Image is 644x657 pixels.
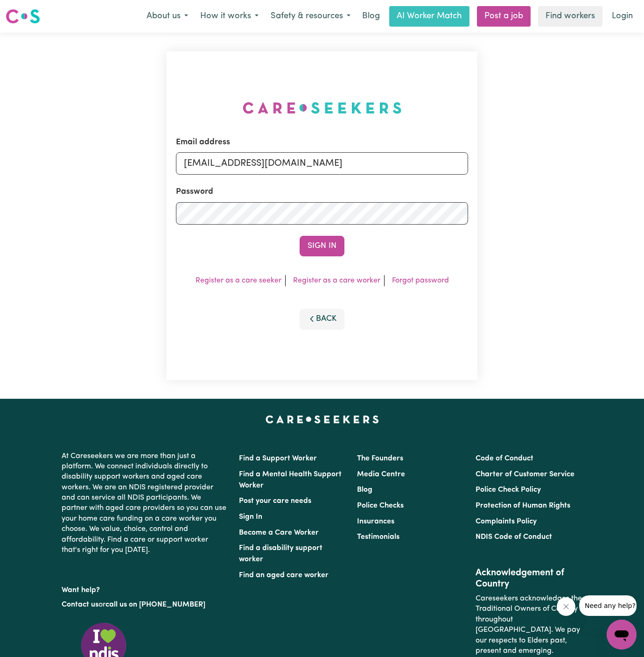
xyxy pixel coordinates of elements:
a: Insurances [357,518,394,525]
button: Sign In [300,236,344,256]
label: Password [176,186,213,198]
a: Code of Conduct [476,455,533,462]
img: Careseekers logo [6,8,40,25]
a: Sign In [239,513,262,521]
a: Media Centre [357,471,405,478]
a: Register as a care worker [293,277,380,284]
a: Careseekers home page [266,416,379,423]
h2: Acknowledgement of Country [476,567,582,590]
a: Post a job [477,6,531,27]
a: Police Checks [357,502,404,509]
iframe: Message from company [579,595,637,616]
button: Back [300,309,344,329]
a: Testimonials [357,533,399,541]
p: Want help? [62,581,228,595]
input: Email address [176,152,468,175]
iframe: Close message [557,597,575,616]
a: AI Worker Match [389,6,469,27]
a: Blog [357,486,372,494]
label: Email address [176,136,230,148]
a: Find workers [538,6,602,27]
button: About us [140,7,194,26]
a: Forgot password [392,277,449,284]
a: call us on [PHONE_NUMBER] [105,601,205,608]
a: Police Check Policy [476,486,541,494]
a: Protection of Human Rights [476,502,570,509]
button: Safety & resources [265,7,357,26]
a: Complaints Policy [476,518,537,525]
a: NDIS Code of Conduct [476,533,552,541]
a: Find a disability support worker [239,544,322,563]
a: The Founders [357,455,403,462]
a: Post your care needs [239,497,311,505]
a: Login [606,6,638,27]
a: Find an aged care worker [239,572,329,579]
a: Become a Care Worker [239,529,319,537]
a: Find a Mental Health Support Worker [239,471,342,489]
p: At Careseekers we are more than just a platform. We connect individuals directly to disability su... [62,447,228,559]
a: Contact us [62,601,98,608]
a: Find a Support Worker [239,455,317,462]
a: Careseekers logo [6,6,40,27]
button: How it works [194,7,265,26]
a: Register as a care seeker [196,277,281,284]
iframe: Button to launch messaging window [607,620,637,650]
a: Blog [357,6,385,27]
p: or [62,596,228,614]
a: Charter of Customer Service [476,471,574,478]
